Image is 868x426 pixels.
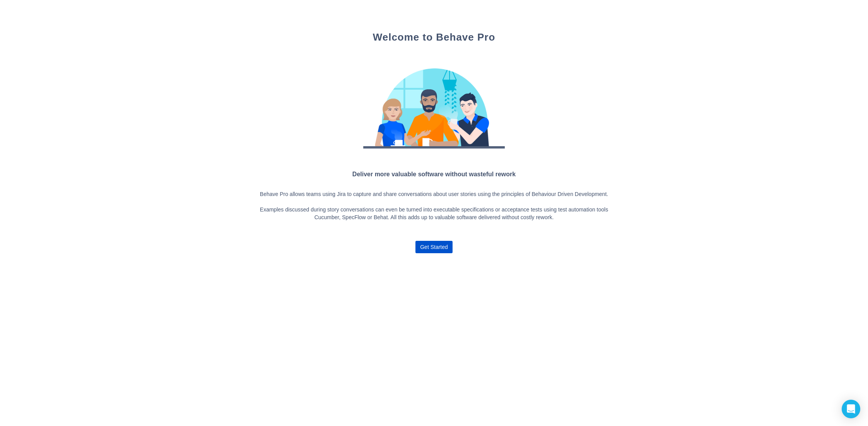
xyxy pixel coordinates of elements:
[255,169,613,179] h3: Deliver more valuable software without wasteful rework
[415,241,453,253] button: Get Started
[420,241,448,253] span: Get Started
[255,191,613,222] p: Behave Pro allows teams using Jira to capture and share conversations about user stories using th...
[255,31,613,44] h1: Welcome to Behave Pro
[357,59,511,156] img: 00369af0bb1dbacc1a4e4cbbc7e10263.png
[842,400,860,418] div: Open Intercom Messenger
